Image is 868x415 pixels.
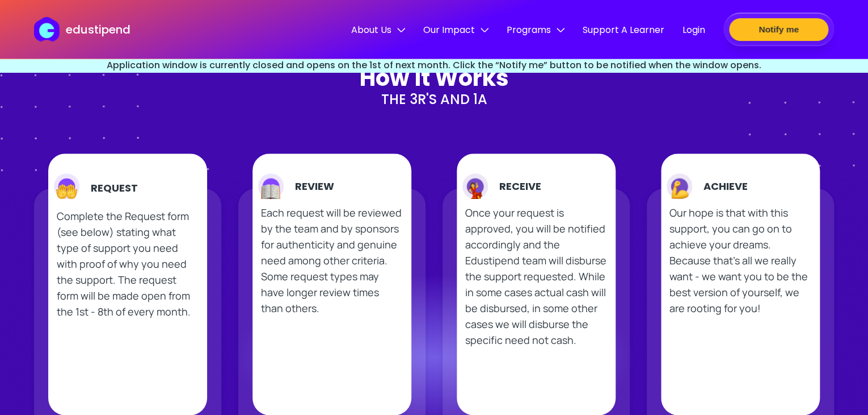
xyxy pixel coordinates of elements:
h2: Receive [499,179,541,194]
h3: How it Works [6,67,862,89]
span: Support A Learner [583,23,664,37]
a: Login [682,23,705,39]
img: down [481,26,488,34]
img: rrrr-svg [54,173,79,202]
span: Programs [507,23,564,37]
a: edustipend logoedustipend [34,17,130,42]
h3: The 3R's and 1A [6,89,862,109]
img: rrrr-svg [462,173,488,199]
h2: Request [91,180,138,196]
a: Support A Learner [583,23,664,39]
h2: Review [295,179,334,194]
span: Our Impact [423,23,488,37]
img: edustipend logo [34,17,65,42]
p: Our hope is that with this support, you can go on to achieve your dreams. Because that's all we r... [669,205,812,316]
button: Notify me [729,18,828,41]
p: Once your request is approved, you will be notified accordingly and the Edustipend team will disb... [465,205,608,348]
img: down [397,26,405,34]
span: Login [682,23,705,37]
img: down [557,26,564,34]
p: edustipend [66,21,130,38]
img: rrrr-svg [667,173,692,199]
p: Each request will be reviewed by the team and by sponsors for authenticity and genuine need among... [261,205,403,316]
p: Complete the Request form (see below) stating what type of support you need with proof of why you... [57,208,199,319]
img: rrrr-svg [258,173,284,199]
h2: Achieve [703,179,748,194]
span: About Us [351,23,405,37]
